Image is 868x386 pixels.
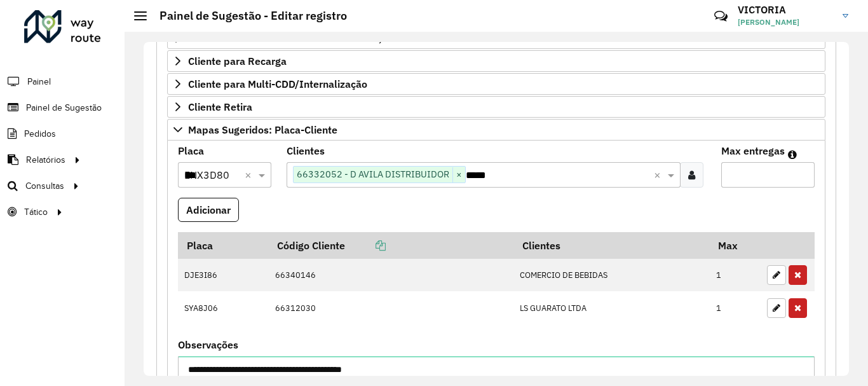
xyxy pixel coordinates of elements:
h3: VICTORIA [738,4,833,16]
label: Observações [178,337,238,352]
label: Max entregas [721,143,785,158]
span: Cliente Retira [188,102,252,112]
span: Tático [24,205,48,219]
span: Clear all [245,167,255,183]
span: 66332052 - D AVILA DISTRIBUIDOR [294,167,452,182]
h2: Painel de Sugestão - Editar registro [147,9,347,23]
span: Cliente para Multi-CDD/Internalização [188,79,367,89]
span: Preservar Cliente - Devem ficar no buffer, não roteirizar [188,33,447,43]
td: DJE3I86 [178,259,269,292]
label: Clientes [287,143,325,158]
td: COMERCIO DE BEBIDAS [513,259,710,292]
span: Painel [27,75,51,88]
span: Consultas [25,179,64,193]
a: Cliente para Recarga [167,50,825,72]
span: Cliente para Recarga [188,56,287,66]
a: Mapas Sugeridos: Placa-Cliente [167,119,825,141]
td: 66340146 [269,259,513,292]
span: × [452,167,465,183]
td: 66312030 [269,291,513,324]
label: Placa [178,143,204,158]
td: SYA8J06 [178,291,269,324]
td: 1 [710,291,761,324]
a: Cliente para Multi-CDD/Internalização [167,73,825,95]
em: Máximo de clientes que serão colocados na mesma rota com os clientes informados [788,149,797,160]
span: Clear all [654,167,665,183]
td: LS GUARATO LTDA [513,291,710,324]
a: Cliente Retira [167,96,825,118]
a: Contato Rápido [707,3,735,30]
th: Clientes [513,232,710,259]
span: Pedidos [24,127,56,141]
th: Código Cliente [269,232,513,259]
span: Mapas Sugeridos: Placa-Cliente [188,125,337,135]
th: Placa [178,232,269,259]
a: Copiar [345,239,386,252]
span: Relatórios [26,153,65,167]
span: Painel de Sugestão [26,101,102,114]
td: 1 [710,259,761,292]
span: [PERSON_NAME] [738,17,833,28]
button: Adicionar [178,198,239,222]
th: Max [710,232,761,259]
